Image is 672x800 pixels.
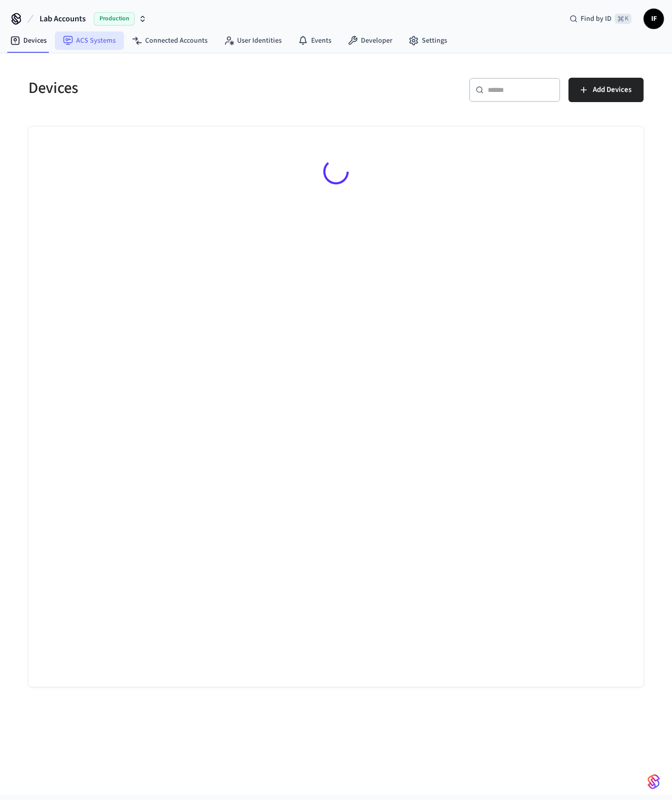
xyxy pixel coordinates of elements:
button: Add Devices [568,78,644,102]
span: Find by ID [581,14,612,24]
a: User Identities [216,31,290,50]
a: Devices [2,31,55,50]
a: Events [290,31,340,50]
button: IF [644,9,664,29]
span: ⌘ K [615,14,631,24]
a: Developer [340,31,400,50]
span: Production [94,12,135,25]
a: Settings [400,31,455,50]
span: Add Devices [593,83,631,97]
span: Lab Accounts [40,13,86,25]
a: Connected Accounts [124,31,216,50]
span: IF [645,10,663,28]
img: SeamLogoGradient.69752ec5.svg [648,774,660,790]
h5: Devices [28,78,330,99]
div: Find by ID⌘ K [561,10,640,28]
a: ACS Systems [55,31,124,50]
